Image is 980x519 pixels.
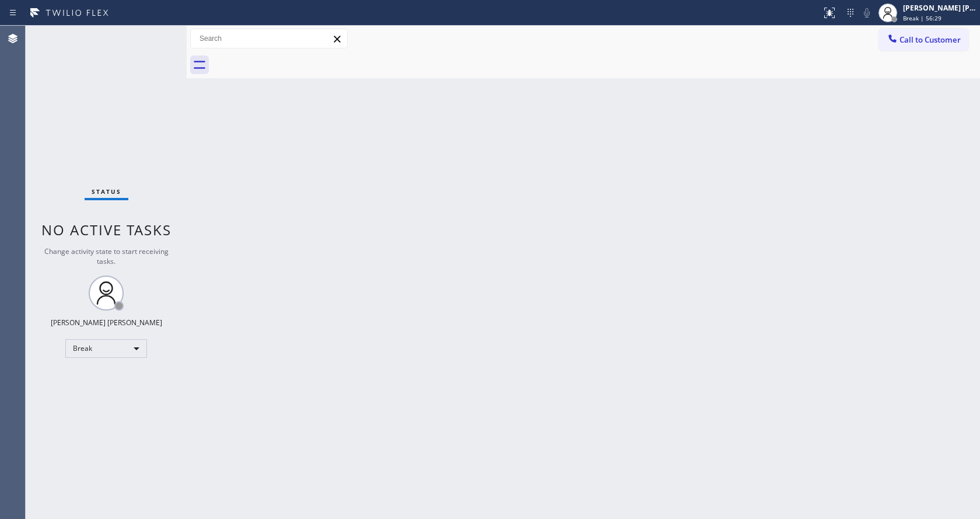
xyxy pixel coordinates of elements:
span: Status [92,187,121,196]
span: No active tasks [41,220,171,239]
button: Call to Customer [879,29,968,51]
span: Break | 56:29 [903,14,942,22]
span: Call to Customer [900,34,961,45]
button: Mute [859,5,875,21]
input: Search [191,29,347,48]
div: [PERSON_NAME] [PERSON_NAME] [903,3,977,13]
div: Break [65,339,147,358]
span: Change activity state to start receiving tasks. [44,246,169,266]
div: [PERSON_NAME] [PERSON_NAME] [51,318,162,328]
